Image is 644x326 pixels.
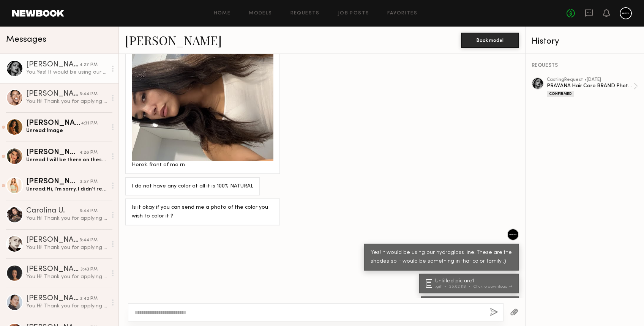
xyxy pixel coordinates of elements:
[6,35,46,44] span: Messages
[26,266,80,273] div: [PERSON_NAME]
[435,285,449,289] div: .gif
[80,237,98,244] div: 3:44 PM
[80,295,98,302] div: 3:42 PM
[371,249,512,266] div: Yes! It would be using our hydragloss line. These are the shades so it would be something in that...
[26,156,107,164] div: Unread: I will be there on these dates
[249,11,272,16] a: Models
[26,302,107,310] div: You: Hi! Thank you for applying to our casting! Can you please send recent photos of your hair fr...
[80,178,98,186] div: 3:57 PM
[426,279,515,289] a: Untitled picture1.gif25.62 KBClick to download
[338,11,369,16] a: Job Posts
[79,61,98,69] div: 4:27 PM
[132,161,273,170] div: Here’s front of me rn
[532,37,638,46] div: History
[26,186,107,193] div: Unread: Hi, I’m sorry. I didn’t read the description clearly. I am not willing to color my hair b...
[547,91,574,97] div: Confirmed
[26,244,107,251] div: You: Hi! Thank you for applying to our casting! Can you please send recent photos of your hair fr...
[132,203,273,221] div: Is it okay if you can send me a photo of the color you wish to color it ?
[449,285,474,289] div: 25.62 KB
[26,90,80,98] div: [PERSON_NAME]
[81,120,98,127] div: 4:31 PM
[461,36,519,43] a: Book model
[80,266,98,273] div: 3:43 PM
[547,77,633,82] div: casting Request • [DATE]
[290,11,320,16] a: Requests
[26,236,80,244] div: [PERSON_NAME]
[26,69,107,76] div: You: Yes! It would be using our hydragloss line. These are the shades so it would be something in...
[532,63,638,68] div: REQUESTS
[547,82,633,90] div: PRAVANA Hair Care BRAND Photoshoot
[26,295,80,302] div: [PERSON_NAME]
[26,273,107,280] div: You: Hi! Thank you for applying to our casting! Can you please send recent photos of your hair fr...
[26,149,79,156] div: [PERSON_NAME]
[26,120,81,127] div: [PERSON_NAME]
[461,33,519,48] button: Book model
[547,77,638,97] a: castingRequest •[DATE]PRAVANA Hair Care BRAND PhotoshootConfirmed
[26,207,80,215] div: Carolina U.
[214,11,231,16] a: Home
[474,285,512,289] div: Click to download
[26,98,107,105] div: You: Hi! Thank you for applying to our casting! Can you please send recent photos of your hair fr...
[79,149,98,156] div: 4:28 PM
[26,215,107,222] div: You: Hi! Thank you for applying to our casting! Can you please send recent photos of your hair fr...
[80,91,98,98] div: 3:44 PM
[26,61,79,69] div: [PERSON_NAME]
[435,279,515,284] div: Untitled picture1
[80,208,98,215] div: 3:44 PM
[125,32,222,48] a: [PERSON_NAME]
[26,178,80,186] div: [PERSON_NAME]
[132,182,253,191] div: I do not have any color at all it is 100% NATURAL
[26,127,107,134] div: Unread: Image
[387,11,417,16] a: Favorites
